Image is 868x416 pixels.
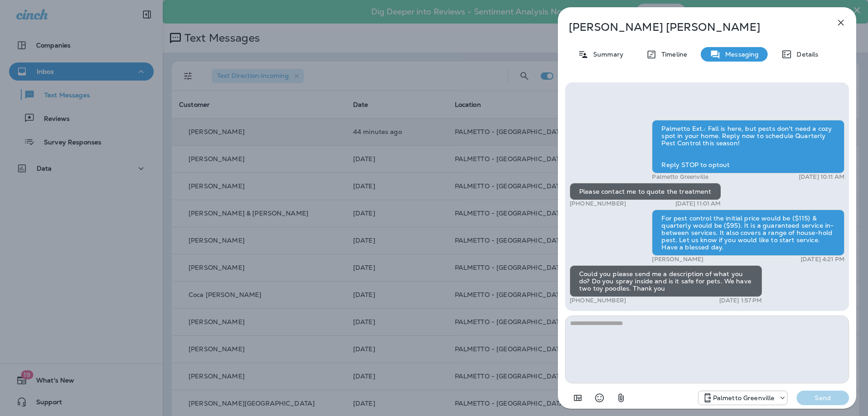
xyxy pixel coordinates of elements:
[652,256,703,263] p: [PERSON_NAME]
[719,297,762,304] p: [DATE] 1:57 PM
[569,21,816,33] p: [PERSON_NAME] [PERSON_NAME]
[792,51,818,58] p: Details
[652,120,844,173] div: Palmetto Ext.: Fall is here, but pests don't need a cozy spot in your home. Reply now to schedule...
[721,51,759,58] p: Messaging
[713,394,775,402] p: Palmetto Greenville
[570,200,626,207] p: [PHONE_NUMBER]
[698,392,788,403] div: +1 (864) 385-1074
[801,256,844,263] p: [DATE] 4:21 PM
[589,51,623,58] p: Summary
[657,51,687,58] p: Timeline
[570,183,721,200] div: Please contact me to quote the treatment
[799,173,844,181] p: [DATE] 10:11 AM
[652,173,708,181] p: Palmetto Greenville
[569,389,587,407] button: Add in a premade template
[590,389,609,407] button: Select an emoji
[652,210,844,256] div: For pest control the initial price would be ($115) & quarterly would be ($95). It is a guaranteed...
[675,200,721,207] p: [DATE] 11:01 AM
[570,297,626,304] p: [PHONE_NUMBER]
[570,265,762,297] div: Could you please send me a description of what you do? Do you spray inside and is it safe for pet...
